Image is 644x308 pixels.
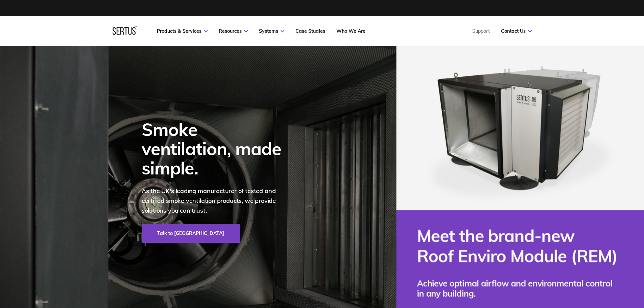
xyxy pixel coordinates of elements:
[142,224,240,243] a: Talk to [GEOGRAPHIC_DATA]
[142,120,290,178] div: Smoke ventilation, made simple.
[142,186,290,215] p: As the UK's leading manufacturer of tested and certified smoke ventilation products, we provide s...
[157,28,208,34] a: Products & Services
[472,28,490,34] a: Support
[336,28,365,34] a: Who We Are
[259,28,284,34] a: Systems
[501,28,532,34] a: Contact Us
[295,28,325,34] a: Case Studies
[219,28,248,34] a: Resources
